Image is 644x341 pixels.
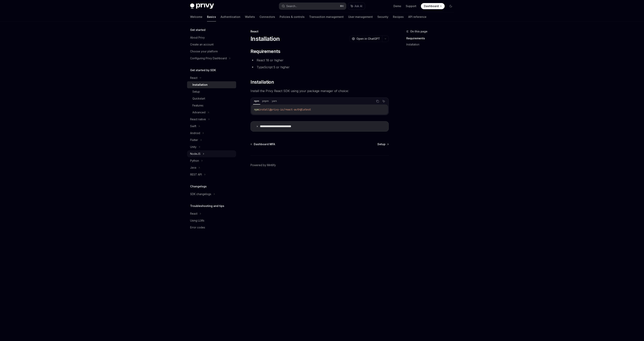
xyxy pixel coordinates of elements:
span: Ask AI [355,4,362,8]
button: Copy the contents from the code block [375,99,380,104]
a: Setup [377,142,388,146]
a: Powered by Mintlify [251,163,276,167]
a: Error codes [187,224,236,231]
div: npm [253,99,260,103]
span: Install the Privy React SDK using your package manager of choice: [251,88,389,94]
div: Quickstart [192,96,205,101]
button: Search...⌘K [279,3,346,10]
div: Swift [190,124,196,128]
div: REST API [190,172,202,177]
a: Choose your platform [187,48,236,55]
div: yarn [271,99,278,103]
span: @privy-io/react-auth@latest [269,108,311,111]
a: API reference [408,12,426,21]
li: TypeScript 5 or higher [251,64,389,70]
a: Connectors [260,12,275,21]
li: React 18 or higher [251,58,389,63]
button: Open in ChatGPT [349,35,382,42]
a: User management [348,12,373,21]
div: Error codes [190,225,205,230]
div: React [190,76,197,80]
button: Ask AI [348,3,365,10]
a: Transaction management [309,12,344,21]
span: ⌘ K [340,5,344,8]
div: Using LLMs [190,218,204,223]
h1: Installation [251,35,280,42]
a: Security [377,12,388,21]
a: Recipes [393,12,404,21]
a: Create an account [187,41,236,48]
a: Setup [187,88,236,95]
div: pnpm [261,99,270,103]
div: Features [192,103,203,108]
h5: Get started [190,28,205,32]
div: Advanced [192,110,205,115]
div: React [251,30,389,33]
a: Installation [406,41,457,48]
a: Using LLMs [187,217,236,224]
div: React native [190,117,206,122]
div: Flutter [190,138,198,142]
a: Support [406,4,416,8]
div: NodeJS [190,152,200,156]
span: Dashboard [424,4,439,8]
a: Quickstart [187,95,236,102]
span: Setup [377,142,385,146]
a: Installation [187,81,236,88]
a: Welcome [190,12,202,21]
div: Setup [192,89,200,94]
button: Ask AI [381,99,386,104]
a: About Privy [187,34,236,41]
div: Android [190,131,200,135]
a: Dashboard MFA [251,142,275,146]
button: Toggle dark mode [448,3,454,9]
h5: Get started by SDK [190,68,216,72]
div: Java [190,165,196,170]
a: Authentication [221,12,240,21]
div: Configuring Privy Dashboard [190,56,227,61]
img: dark logo [190,3,214,9]
h5: Troubleshooting and tips [190,204,224,208]
a: Wallets [245,12,255,21]
div: Installation [192,82,208,87]
a: Policies & controls [280,12,305,21]
span: install [259,108,269,111]
a: Requirements [406,35,457,41]
a: Dashboard [421,3,445,9]
div: Python [190,158,199,163]
div: Unity [190,145,196,149]
div: About Privy [190,35,205,40]
span: Installation [251,79,274,85]
span: npm [254,108,259,111]
span: Dashboard MFA [254,142,275,146]
div: SDK changelogs [190,192,211,196]
div: React [190,211,197,216]
span: On this page [410,29,427,34]
div: Choose your platform [190,49,218,54]
span: Open in ChatGPT [356,37,380,41]
span: Requirements [251,48,280,54]
div: Create an account [190,42,214,47]
h5: Changelogs [190,184,207,189]
div: Search... [286,4,297,8]
a: Demo [393,4,401,8]
a: Basics [207,12,216,21]
a: Features [187,102,236,109]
